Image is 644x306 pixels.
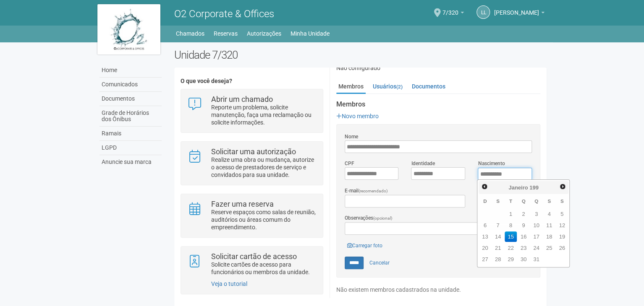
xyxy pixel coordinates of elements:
[336,113,379,119] a: Novo membro
[99,78,162,92] a: Comunicados
[211,104,317,126] p: Reporte um problema, solicite manutenção, faça uma reclamação ou solicite informações.
[479,182,489,192] a: Anterior
[359,189,388,193] span: (recomendado)
[211,156,317,179] p: Realize uma obra ou mudança, autorize o acesso de prestadores de serviço e convidados para sua un...
[97,4,160,54] img: logo.jpg
[479,243,491,253] a: 20
[560,198,564,204] span: Sábado
[187,148,316,179] a: Solicitar uma autorização Realize uma obra ou mudança, autorize o acesso de prestadores de serviç...
[99,141,162,155] a: LGPD
[291,28,330,39] a: Minha Unidade
[521,198,525,204] span: Quarta
[336,80,366,94] a: Membros
[211,261,317,276] p: Solicite cartões de acesso para funcionários ou membros da unidade.
[478,160,505,167] label: Nascimento
[483,198,487,204] span: Domingo
[518,254,530,265] a: 30
[336,101,540,108] strong: Membros
[543,243,555,253] a: 25
[247,28,281,39] a: Autorizações
[547,198,551,204] span: Sexta
[543,209,555,219] a: 4
[530,231,542,242] a: 17
[556,209,568,219] a: 5
[174,8,274,20] span: O2 Corporate & Offices
[99,127,162,141] a: Ramais
[558,182,567,192] a: Próximo
[187,253,316,276] a: Solicitar cartão de acesso Solicite cartões de acesso para funcionários ou membros da unidade.
[479,231,491,242] a: 13
[211,208,317,231] p: Reserve espaços como salas de reunião, auditórios ou áreas comum do empreendimento.
[518,220,530,231] a: 9
[176,28,204,39] a: Chamados
[556,243,568,253] a: 26
[211,147,296,156] strong: Solicitar uma autorização
[556,231,568,242] a: 19
[479,220,491,231] a: 6
[211,280,247,287] a: Veja o tutorial
[345,241,385,250] a: Carregar foto
[518,209,530,219] a: 2
[496,198,500,204] span: Segunda
[556,220,568,231] a: 12
[365,257,394,269] a: Cancelar
[534,198,538,204] span: Quinta
[530,209,542,219] a: 3
[345,187,388,195] label: E-mail
[174,49,547,61] h2: Unidade 7/320
[492,220,504,231] a: 7
[518,231,530,242] a: 16
[99,63,162,78] a: Home
[479,254,491,265] a: 27
[505,254,517,265] a: 29
[481,183,488,190] span: Anterior
[211,252,297,261] strong: Solicitar cartão de acesso
[211,95,273,104] strong: Abrir um chamado
[336,286,540,293] div: Não existem membros cadastrados na unidade.
[494,1,539,16] span: lucas leal finger
[476,5,490,19] a: ll
[181,78,323,84] h4: O que você deseja?
[99,106,162,127] a: Grade de Horários dos Ônibus
[410,80,448,93] a: Documentos
[543,231,555,242] a: 18
[530,254,542,265] a: 31
[336,64,540,72] div: Não configurado
[211,200,274,208] strong: Fazer uma reserva
[492,231,504,242] a: 14
[505,243,517,253] a: 22
[509,198,512,204] span: Terça
[508,184,528,191] span: Janeiro
[371,80,405,93] a: Usuários(2)
[345,214,393,222] label: Observações
[442,10,464,17] a: 7/320
[543,220,555,231] a: 11
[411,160,435,167] label: Identidade
[529,184,539,191] span: 199
[530,243,542,253] a: 24
[518,243,530,253] a: 23
[345,133,358,140] label: Nome
[505,220,517,231] a: 8
[559,183,566,190] span: Próximo
[442,1,458,16] span: 7/320
[494,10,545,17] a: [PERSON_NAME]
[505,231,517,242] a: 15
[396,84,403,90] small: (2)
[530,220,542,231] a: 10
[345,160,354,167] label: CPF
[492,243,504,253] a: 21
[492,254,504,265] a: 28
[99,92,162,106] a: Documentos
[99,155,162,169] a: Anuncie sua marca
[505,209,517,219] a: 1
[373,216,393,220] span: (opcional)
[214,28,238,39] a: Reservas
[187,96,316,126] a: Abrir um chamado Reporte um problema, solicite manutenção, faça uma reclamação ou solicite inform...
[187,200,316,231] a: Fazer uma reserva Reserve espaços como salas de reunião, auditórios ou áreas comum do empreendime...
